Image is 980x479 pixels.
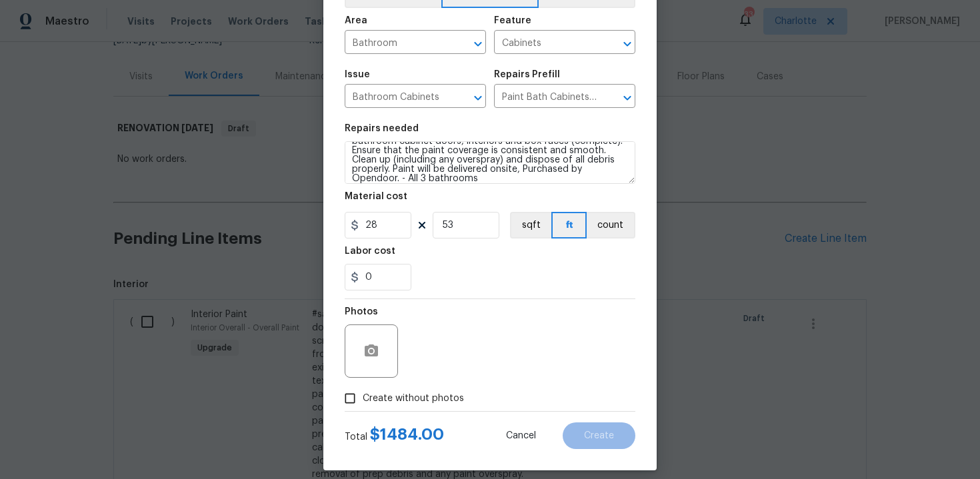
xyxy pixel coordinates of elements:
[506,431,536,441] span: Cancel
[494,70,560,79] h5: Repairs Prefill
[551,212,587,239] button: ft
[563,422,635,449] button: Create
[510,212,551,239] button: sqft
[485,422,557,449] button: Cancel
[345,70,370,79] h5: Issue
[587,212,635,239] button: count
[345,16,367,25] h5: Area
[469,35,487,53] button: Open
[469,89,487,107] button: Open
[345,141,635,184] textarea: #sala - Prep, sand, mask and apply 2 coats of paint to the bathroom cabinet doors, interiors and ...
[345,124,419,133] h5: Repairs needed
[345,307,378,316] h5: Photos
[618,89,637,107] button: Open
[494,16,531,25] h5: Feature
[584,431,614,441] span: Create
[345,428,444,444] div: Total
[363,392,464,406] span: Create without photos
[345,192,407,201] h5: Material cost
[370,426,444,442] span: $ 1484.00
[345,246,395,256] h5: Labor cost
[618,35,637,53] button: Open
